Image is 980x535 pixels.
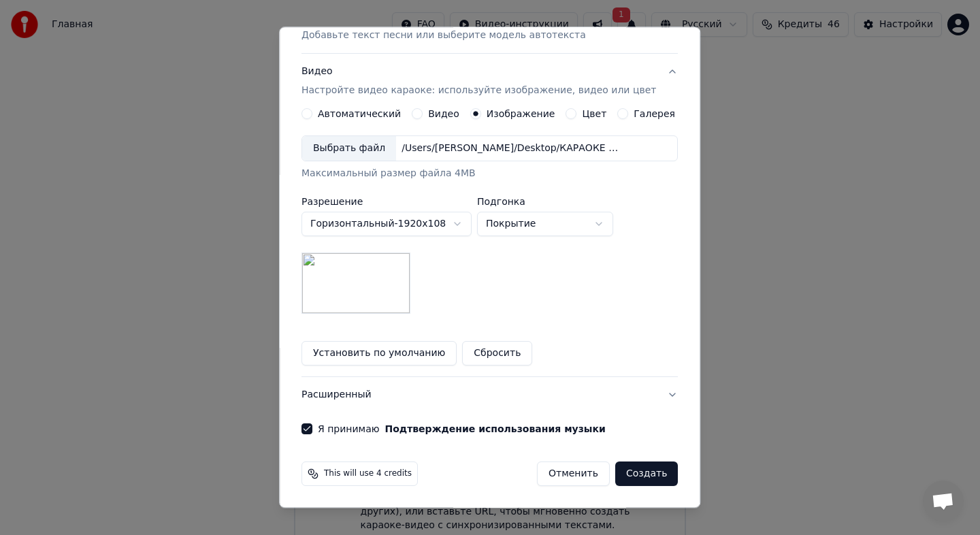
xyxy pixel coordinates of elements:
[301,197,472,206] label: Разрешение
[301,341,457,366] button: Установить по умолчанию
[301,65,656,97] div: Видео
[615,461,678,486] button: Создать
[301,54,678,108] button: ВидеоНастройте видео караоке: используйте изображение, видео или цвет
[428,109,459,118] label: Видео
[301,108,678,376] div: ВидеоНастройте видео караоке: используйте изображение, видео или цвет
[477,197,613,206] label: Подгонка
[463,341,533,366] button: Сбросить
[583,109,607,118] label: Цвет
[385,424,606,434] button: Я принимаю
[487,109,555,118] label: Изображение
[318,424,606,434] label: Я принимаю
[537,461,610,486] button: Отменить
[302,136,396,161] div: Выбрать файл
[301,167,678,180] div: Максимальный размер файла 4MB
[318,109,401,118] label: Автоматический
[301,377,678,412] button: Расширенный
[634,109,676,118] label: Галерея
[324,468,412,479] span: This will use 4 credits
[396,142,627,155] div: /Users/[PERSON_NAME]/Desktop/КАРАОКЕ 2025/background (1).jpg
[301,29,586,42] p: Добавьте текст песни или выберите модель автотекста
[301,84,656,97] p: Настройте видео караоке: используйте изображение, видео или цвет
